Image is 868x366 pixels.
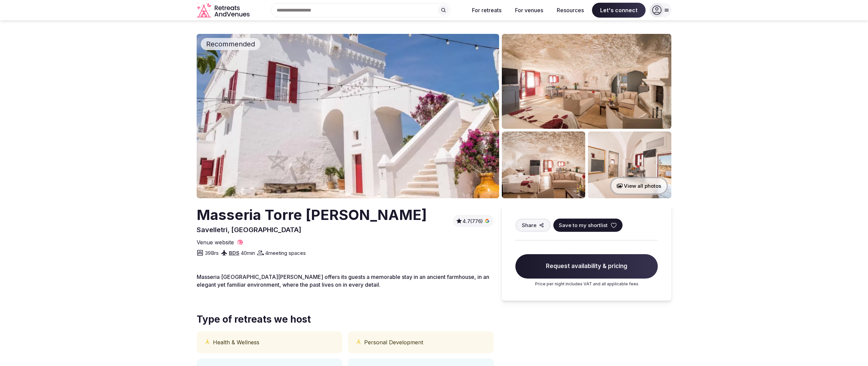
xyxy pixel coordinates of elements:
[559,222,608,229] span: Save to my shortlist
[201,38,260,50] div: Recommended
[229,250,239,256] a: BDS
[515,254,658,279] span: Request availability & pricing
[462,218,483,225] span: 4.7 (776)
[610,177,668,195] button: View all photos
[551,3,589,18] button: Resources
[197,273,489,288] span: Masseria [GEOGRAPHIC_DATA][PERSON_NAME] offers its guests a memorable stay in an ancient farmhous...
[456,218,491,224] button: 4.7(776)
[197,3,251,18] a: Visit the homepage
[205,249,219,257] span: 39 Brs
[502,34,671,129] img: Venue gallery photo
[515,281,658,287] p: Price per night includes VAT and all applicable fees
[197,313,311,326] span: Type of retreats we host
[197,34,499,198] img: Venue cover photo
[197,239,243,246] a: Venue website
[592,3,646,18] span: Let's connect
[197,3,251,18] svg: Retreats and Venues company logo
[467,3,507,18] button: For retreats
[522,222,536,229] span: Share
[553,219,623,232] button: Save to my shortlist
[203,39,258,49] span: Recommended
[197,226,301,234] span: Savelletri, [GEOGRAPHIC_DATA]
[502,131,585,198] img: Venue gallery photo
[265,249,306,257] span: 4 meeting spaces
[197,239,234,246] span: Venue website
[515,219,551,232] button: Share
[510,3,549,18] button: For venues
[588,131,671,198] img: Venue gallery photo
[197,205,427,225] h2: Masseria Torre [PERSON_NAME]
[241,249,255,257] span: 40 min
